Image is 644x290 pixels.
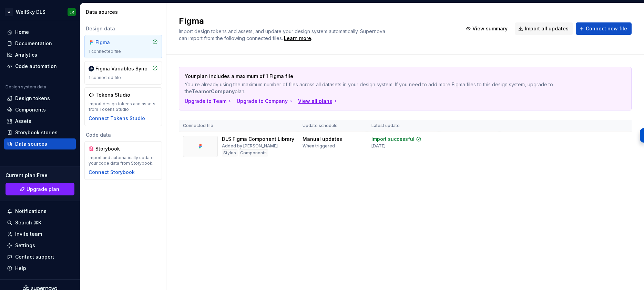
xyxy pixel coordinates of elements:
[211,88,235,94] b: Company
[303,136,342,143] div: Manual updates
[284,35,311,42] a: Learn more
[84,61,162,85] a: Figma Variables Sync1 connected file
[15,219,41,226] div: Search ⌘K
[6,172,74,179] div: Current plan : Free
[15,265,26,272] div: Help
[89,169,135,176] button: Connect Storybook
[89,155,158,166] div: Import and automatically update your code data from Storybook.
[70,9,74,15] div: LR
[15,208,47,215] div: Notifications
[95,145,129,152] div: Storybook
[283,36,312,41] span: .
[4,93,76,104] a: Design tokens
[15,231,42,238] div: Invite team
[15,63,57,70] div: Code automation
[4,263,76,274] button: Help
[86,9,163,16] div: Data sources
[515,22,573,35] button: Import all updates
[192,88,206,94] b: Team
[15,253,54,260] div: Contact support
[5,8,13,16] div: W
[239,149,268,156] div: Components
[84,87,162,126] a: Tokens StudioImport design tokens and assets from Tokens StudioConnect Tokens Studio
[6,84,46,90] div: Design system data
[586,25,627,32] span: Connect new file
[222,149,237,156] div: Styles
[185,73,577,80] p: Your plan includes a maximum of 1 Figma file
[4,138,76,149] a: Data sources
[4,38,76,49] a: Documentation
[4,61,76,72] a: Code automation
[371,143,386,149] div: [DATE]
[89,49,158,54] div: 1 connected file
[6,183,74,195] a: Upgrade plan
[84,35,162,58] a: Figma1 connected file
[89,115,145,122] button: Connect Tokens Studio
[4,217,76,228] button: Search ⌘K
[303,143,335,149] div: When triggered
[89,101,158,112] div: Import design tokens and assets from Tokens Studio
[525,25,569,32] span: Import all updates
[15,242,35,249] div: Settings
[4,206,76,217] button: Notifications
[4,116,76,127] a: Assets
[84,141,162,180] a: StorybookImport and automatically update your code data from Storybook.Connect Storybook
[15,106,46,113] div: Components
[4,240,76,251] a: Settings
[472,25,508,32] span: View summary
[27,186,59,193] span: Upgrade plan
[15,95,50,102] div: Design tokens
[4,27,76,38] a: Home
[84,25,162,32] div: Design data
[4,104,76,115] a: Components
[95,91,130,98] div: Tokens Studio
[222,136,294,143] div: DLS Figma Component Library
[179,120,298,132] th: Connected file
[371,136,415,143] div: Import successful
[95,39,129,46] div: Figma
[89,75,158,80] div: 1 connected file
[4,127,76,138] a: Storybook stories
[576,22,632,35] button: Connect new file
[1,4,79,19] button: WWellSky DLSLR
[15,118,31,125] div: Assets
[15,29,29,36] div: Home
[16,9,45,16] div: WellSky DLS
[185,98,233,105] button: Upgrade to Team
[367,120,439,132] th: Latest update
[179,16,454,27] h2: Figma
[84,132,162,138] div: Code data
[4,49,76,60] a: Analytics
[237,98,294,105] button: Upgrade to Company
[15,129,58,136] div: Storybook stories
[95,65,147,72] div: Figma Variables Sync
[185,81,577,95] p: You're already using the maximum number of files across all datasets in your design system. If yo...
[15,51,37,58] div: Analytics
[4,229,76,240] a: Invite team
[298,98,338,105] button: View all plans
[179,28,387,41] span: Import design tokens and assets, and update your design system automatically. Supernova can impor...
[4,251,76,262] button: Contact support
[15,141,47,147] div: Data sources
[15,40,52,47] div: Documentation
[222,143,278,149] div: Added by [PERSON_NAME]
[298,120,367,132] th: Update schedule
[462,22,512,35] button: View summary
